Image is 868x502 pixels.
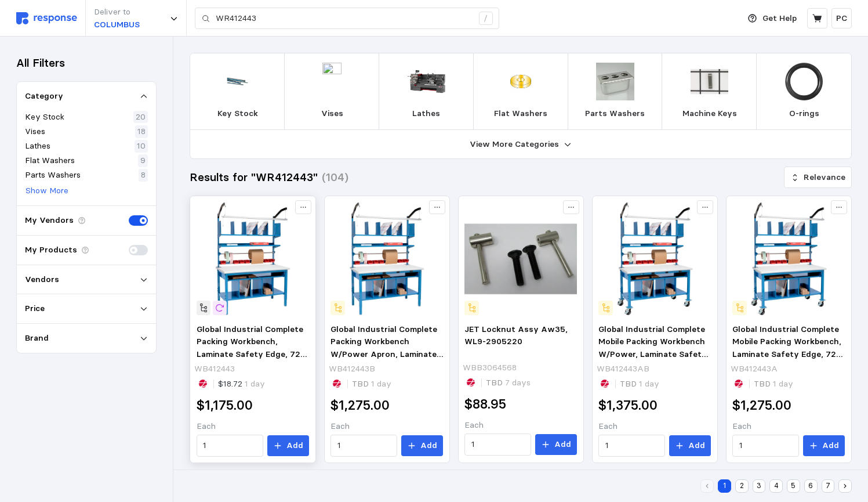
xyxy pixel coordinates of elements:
p: WBB3064568 [463,362,517,374]
p: 9 [140,154,146,167]
span: 1 day [242,378,265,389]
button: 5 [787,479,800,493]
p: 8 [141,169,146,182]
p: Get Help [762,12,797,25]
p: Add [688,439,705,452]
p: Category [25,90,63,103]
h2: $1,275.00 [732,396,791,414]
p: Parts Washers [585,107,645,120]
p: TBD [754,378,793,391]
button: Relevance [784,167,852,189]
button: Get Help [741,8,804,30]
img: US5_ZUSAH1X6.webp [785,63,823,100]
span: Global Industrial Complete Packing Workbench, Laminate Safety Edge, 72 W x 36 D [197,324,307,372]
p: Key Stock [25,111,64,124]
p: WB412443A [731,363,778,375]
h2: $1,175.00 [197,396,253,414]
span: 1 day [637,378,659,389]
h3: (104) [322,169,348,185]
p: My Vendors [25,214,74,227]
p: 18 [137,125,146,138]
p: TBD [352,378,391,391]
img: svg%3e [16,12,77,24]
p: COLUMBUS [94,19,140,31]
span: Global Industrial Complete Mobile Packing Workbench W/Power, Laminate Safety Edge, 72 W x 36 D [598,324,708,372]
p: View More Categories [470,138,559,151]
p: 20 [136,111,146,124]
p: Price [25,302,45,315]
p: Lathes [412,107,440,120]
img: 244181AB.webp [598,203,711,315]
h3: All Filters [16,55,65,71]
p: Relevance [804,171,845,184]
p: Brand [25,332,49,345]
button: 4 [769,479,783,493]
p: $18.72 [218,378,265,391]
p: Parts Washers [25,169,81,182]
p: Key Stock [217,107,258,120]
div: / [479,12,493,26]
img: 4WN27_AS01 [313,63,351,100]
p: TBD [620,378,659,391]
button: 1 [718,479,731,493]
img: WMH_5510316.webp [691,63,728,100]
h2: $1,375.00 [598,396,658,414]
img: 244181.webp [197,203,309,315]
img: 244181A.webp [732,203,845,315]
span: 1 day [369,378,391,389]
img: PRN_54499.webp [219,63,256,100]
img: TA7_ABK06.webp [502,63,539,100]
p: Each [331,420,443,433]
p: Lathes [25,140,50,153]
button: Add [669,435,711,456]
p: Each [732,420,845,433]
button: Add [803,435,845,456]
button: 2 [735,479,749,493]
img: 244181B.webp [331,203,443,315]
button: PC [831,8,852,28]
span: JET Locknut Assy Aw35, WL9-2905220 [464,324,568,347]
button: 3 [753,479,766,493]
input: Qty [203,435,256,456]
p: Vises [25,125,45,138]
p: Vendors [25,273,59,286]
button: Add [267,435,309,456]
p: Show More [26,185,68,197]
h3: Results for "WR412443" [190,169,318,185]
p: Add [286,439,303,452]
p: WB412443 [194,363,235,375]
span: Global Industrial Complete Packing Workbench W/Power Apron, Laminate Safety Edge, 72 W x 36 D [331,324,443,372]
p: Add [420,439,437,452]
p: WB412443AB [597,363,649,375]
span: 1 day [771,378,793,389]
p: Add [822,439,839,452]
button: Show More [25,184,69,198]
input: Qty [471,434,525,455]
p: Vises [321,107,343,120]
p: Each [197,420,309,433]
p: Each [598,420,711,433]
p: 10 [137,140,146,153]
button: Add [401,435,443,456]
p: O-rings [789,107,819,120]
p: WB412443B [329,363,375,375]
button: View More Categories [190,130,851,158]
span: 7 days [503,377,531,388]
span: Global Industrial Complete Mobile Packing Workbench, Laminate Safety Edge, 72 W x 36 D [732,324,842,372]
p: Each [464,419,577,432]
img: ICS_SS600BC2600.webp [596,63,634,100]
input: Qty [739,435,793,456]
input: Qty [605,435,659,456]
h2: $88.95 [464,395,506,413]
button: Add [535,434,577,455]
p: My Products [25,244,77,257]
p: TBD [486,377,531,389]
button: 6 [804,479,818,493]
input: Qty [337,435,391,456]
h2: $1,275.00 [331,396,390,414]
p: Deliver to [94,6,140,19]
p: Flat Washers [25,154,75,167]
input: Search for a product name or SKU [216,8,473,29]
p: Flat Washers [494,107,547,120]
img: WMH_321390.webp [408,63,445,100]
